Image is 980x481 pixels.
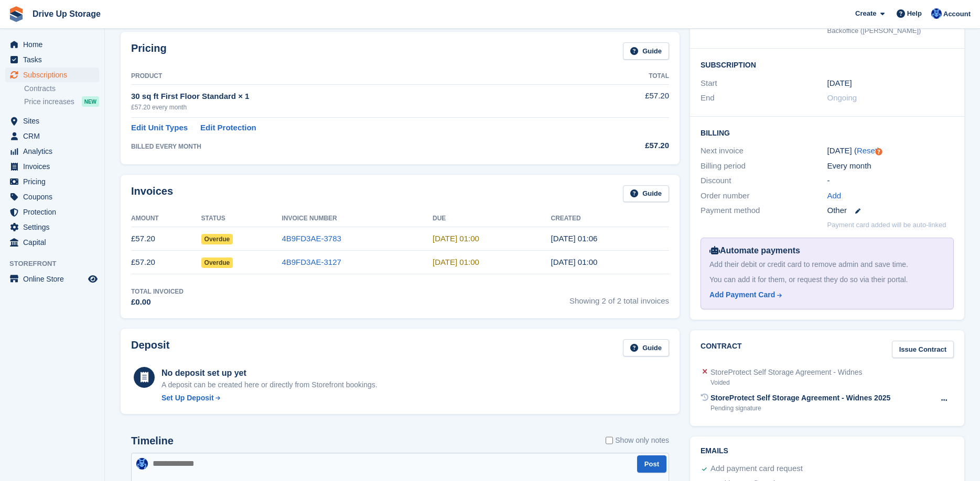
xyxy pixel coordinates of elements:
[827,26,954,36] div: Backoffice ([PERSON_NAME])
[24,96,99,107] a: Price increases NEW
[131,251,201,274] td: £57.20
[8,6,24,22] img: stora-icon-8386f47178a22dfd0bd8f6a31ec36ba5ce8667c1dd55bd0f319d3a0aa187defe.svg
[606,435,669,446] label: Show only notes
[701,190,827,202] div: Order number
[23,189,86,204] span: Coupons
[201,210,282,227] th: Status
[23,220,86,234] span: Settings
[827,145,954,157] div: [DATE] ( )
[623,339,669,356] a: Guide
[23,174,86,189] span: Pricing
[5,144,99,159] a: menu
[623,185,669,203] a: Guide
[23,205,86,219] span: Protection
[28,5,105,23] a: Drive Up Storage
[827,93,857,102] span: Ongoing
[131,68,583,85] th: Product
[583,140,669,152] div: £57.20
[709,289,941,300] a: Add Payment Card
[433,210,551,227] th: Due
[131,122,188,134] a: Edit Unit Types
[710,463,803,475] div: Add payment card request
[827,175,954,187] div: -
[623,42,669,60] a: Guide
[943,9,971,19] span: Account
[701,341,742,358] h2: Contract
[855,8,876,19] span: Create
[23,37,86,52] span: Home
[5,205,99,219] a: menu
[874,147,884,156] div: Tooltip anchor
[827,205,954,217] div: Other
[5,37,99,52] a: menu
[131,42,167,60] h2: Pricing
[200,122,256,134] a: Edit Protection
[136,458,148,469] img: Widnes Team
[701,175,827,187] div: Discount
[827,190,842,202] a: Add
[701,92,827,104] div: End
[201,234,233,244] span: Overdue
[24,84,99,94] a: Contracts
[857,146,877,155] a: Reset
[5,68,99,82] a: menu
[710,367,862,378] div: StoreProtect Self Storage Agreement - Widnes
[551,258,597,266] time: 2025-07-07 00:00:28 UTC
[5,52,99,67] a: menu
[131,339,169,356] h2: Deposit
[5,174,99,189] a: menu
[701,145,827,157] div: Next invoice
[82,96,99,107] div: NEW
[23,52,86,67] span: Tasks
[161,393,214,404] div: Set Up Deposit
[131,435,174,447] h2: Timeline
[161,393,378,404] a: Set Up Deposit
[551,210,669,227] th: Created
[5,272,99,286] a: menu
[131,91,583,103] div: 30 sq ft First Floor Standard × 1
[637,455,666,473] button: Post
[131,210,201,227] th: Amount
[87,273,99,285] a: Preview store
[701,160,827,172] div: Billing period
[606,435,613,446] input: Show only notes
[701,205,827,217] div: Payment method
[583,68,669,85] th: Total
[701,59,954,70] h2: Subscription
[131,103,583,112] div: £57.20 every month
[282,234,341,243] a: 4B9FD3AE-3783
[24,97,74,107] span: Price increases
[23,159,86,174] span: Invoices
[892,341,954,358] a: Issue Contract
[710,393,890,404] div: StoreProtect Self Storage Agreement - Widnes 2025
[710,404,890,413] div: Pending signature
[23,144,86,159] span: Analytics
[23,272,86,286] span: Online Store
[5,129,99,143] a: menu
[827,160,954,172] div: Every month
[23,114,86,128] span: Sites
[701,77,827,90] div: Start
[131,185,173,203] h2: Invoices
[569,287,669,308] span: Showing 2 of 2 total invoices
[161,379,378,390] p: A deposit can be created here or directly from Storefront bookings.
[131,227,201,251] td: £57.20
[701,447,954,455] h2: Emails
[5,159,99,174] a: menu
[131,142,583,151] div: BILLED EVERY MONTH
[23,68,86,82] span: Subscriptions
[827,77,852,90] time: 2025-07-07 00:00:00 UTC
[5,220,99,234] a: menu
[433,258,479,266] time: 2025-07-08 00:00:00 UTC
[709,289,775,300] div: Add Payment Card
[282,258,341,266] a: 4B9FD3AE-3127
[709,274,945,285] div: You can add it for them, or request they do so via their portal.
[709,259,945,270] div: Add their debit or credit card to remove admin and save time.
[131,296,184,308] div: £0.00
[23,235,86,250] span: Capital
[907,8,922,19] span: Help
[5,114,99,128] a: menu
[9,259,104,269] span: Storefront
[931,8,942,19] img: Widnes Team
[23,129,86,143] span: CRM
